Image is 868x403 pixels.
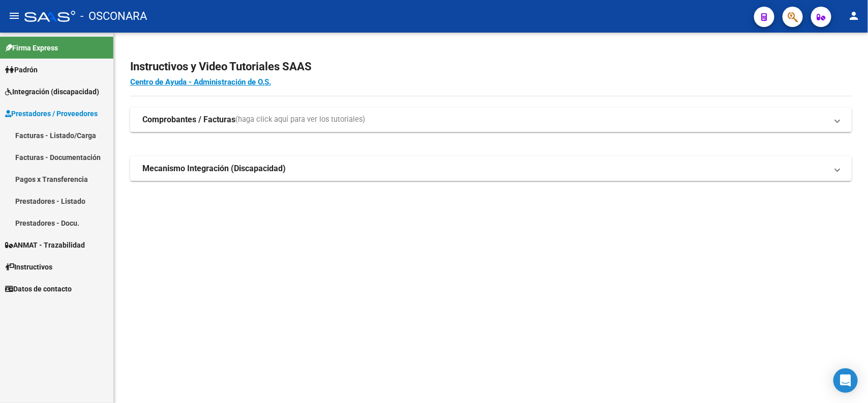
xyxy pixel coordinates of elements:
[130,77,271,87] a: Centro de Ayuda - Administración de O.S.
[5,42,58,53] span: Firma Express
[5,108,98,119] span: Prestadores / Proveedores
[833,368,858,393] div: Open Intercom Messenger
[130,156,852,181] mat-expansion-panel-header: Mecanismo Integración (Discapacidad)
[5,239,85,251] span: ANMAT - Trazabilidad
[848,10,860,22] mat-icon: person
[130,57,852,76] h2: Instructivos y Video Tutoriales SAAS
[142,114,235,125] strong: Comprobantes / Facturas
[130,108,852,132] mat-expansion-panel-header: Comprobantes / Facturas(haga click aquí para ver los tutoriales)
[5,86,99,97] span: Integración (discapacidad)
[80,5,147,28] span: - OSCONARA
[5,261,52,273] span: Instructivos
[5,64,38,75] span: Padrón
[142,163,286,174] strong: Mecanismo Integración (Discapacidad)
[235,114,365,125] span: (haga click aquí para ver los tutoriales)
[5,283,72,294] span: Datos de contacto
[8,10,20,22] mat-icon: menu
